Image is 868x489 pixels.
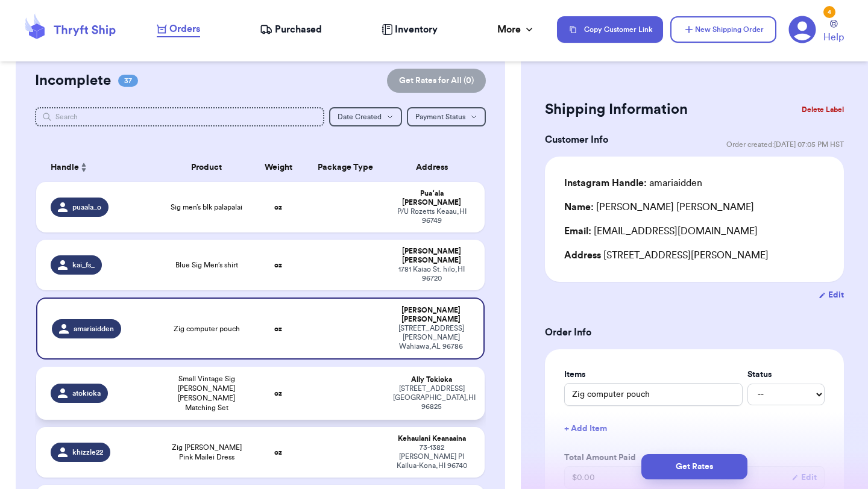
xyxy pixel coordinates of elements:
div: [STREET_ADDRESS] [GEOGRAPHIC_DATA] , HI 96825 [393,384,470,411]
span: Sig men’s blk palapalai [171,202,242,212]
div: amariaidden [564,176,702,190]
div: Puaʻala [PERSON_NAME] [393,189,470,207]
div: [PERSON_NAME] [PERSON_NAME] [564,200,754,214]
span: Date Created [338,113,382,120]
button: Get Rates [641,454,747,479]
span: Handle [51,161,79,174]
div: [EMAIL_ADDRESS][DOMAIN_NAME] [564,224,825,238]
h3: Customer Info [545,132,608,147]
span: atokioka [72,388,101,398]
div: 4 [823,6,835,18]
span: Zig [PERSON_NAME] Pink Mailei Dress [169,443,244,462]
button: Copy Customer Link [557,16,663,43]
div: P/U Rozetts Keaau , HI 96749 [393,207,470,225]
span: Instagram Handle: [564,178,647,188]
button: + Add Item [559,416,829,442]
button: Edit [819,289,844,301]
span: amariaidden [74,324,114,334]
strong: oz [274,204,282,211]
div: More [497,22,535,37]
input: Search [35,107,324,126]
button: New Shipping Order [670,16,776,43]
span: Inventory [395,22,438,37]
h3: Order Info [545,325,844,340]
span: Zig computer pouch [174,324,240,334]
th: Address [386,153,485,182]
a: Purchased [260,22,322,37]
button: Payment Status [407,107,486,126]
label: Status [747,369,825,381]
a: 4 [788,16,816,43]
span: Blue Sig Men’s shirt [175,260,238,270]
label: Items [564,369,743,381]
strong: oz [274,390,282,397]
button: Delete Label [797,96,849,123]
div: [PERSON_NAME] [PERSON_NAME] [393,247,470,265]
div: [STREET_ADDRESS][PERSON_NAME] Wahiawa , AL 96786 [393,324,469,351]
div: Kehaulani Keanaaina [393,434,470,443]
th: Package Type [305,153,386,182]
span: Order created: [DATE] 07:05 PM HST [726,140,844,149]
h2: Incomplete [35,71,111,90]
span: Email: [564,226,591,236]
div: Ally Tokioka [393,375,470,384]
button: Get Rates for All (0) [387,69,486,93]
strong: oz [274,261,282,269]
span: Payment Status [415,113,465,120]
div: [PERSON_NAME] [PERSON_NAME] [393,306,469,324]
div: [STREET_ADDRESS][PERSON_NAME] [564,248,825,263]
th: Weight [251,153,305,182]
span: Name: [564,202,594,212]
button: Sort ascending [79,160,89,175]
span: kai_fs_ [72,260,95,270]
span: Purchased [275,22,322,37]
span: khizzle22 [72,447,103,457]
span: Orders [169,22,200,36]
span: Help [823,30,844,45]
span: puaala_o [72,202,101,212]
span: 37 [118,75,138,87]
button: Date Created [329,107,402,126]
a: Orders [157,22,200,37]
strong: oz [274,449,282,456]
div: 1781 Kaiao St. hilo , HI 96720 [393,265,470,283]
th: Product [162,153,251,182]
h2: Shipping Information [545,100,688,119]
strong: oz [274,325,282,332]
span: Address [564,251,601,260]
div: 73-1382 [PERSON_NAME] Pl Kailua-Kona , HI 96740 [393,443,470,470]
span: Small Vintage Sig [PERSON_NAME] [PERSON_NAME] Matching Set [169,374,244,413]
a: Help [823,20,844,45]
a: Inventory [382,22,438,37]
